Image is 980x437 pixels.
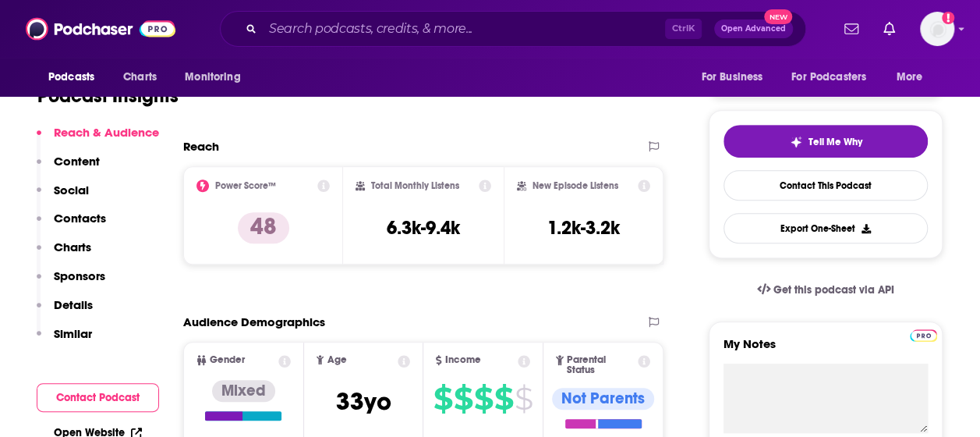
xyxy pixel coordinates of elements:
[886,62,943,92] button: open menu
[433,386,452,411] span: $
[113,62,166,92] a: Charts
[494,386,513,411] span: $
[721,25,786,33] span: Open Advanced
[183,139,219,154] h2: Reach
[54,183,89,197] p: Social
[48,66,94,88] span: Podcasts
[701,66,762,88] span: For Business
[54,211,106,226] p: Contacts
[37,125,159,154] button: Reach & Audience
[210,355,245,365] span: Gender
[724,336,928,364] label: My Notes
[37,240,91,268] button: Charts
[220,11,806,47] div: Search podcasts, credits, & more...
[37,183,89,211] button: Social
[791,66,866,88] span: For Podcasters
[920,12,954,46] button: Show profile menu
[877,16,901,42] a: Show notifications dropdown
[54,240,91,254] p: Charts
[714,20,793,38] button: Open AdvancedNew
[37,297,93,326] button: Details
[54,268,105,283] p: Sponsors
[54,125,159,140] p: Reach & Audience
[515,386,532,411] span: $
[215,180,276,191] h2: Power Score™
[263,16,665,41] input: Search podcasts, credits, & more...
[897,66,923,88] span: More
[910,329,937,342] img: Podchaser Pro
[773,283,894,297] span: Get this podcast via API
[174,62,260,92] button: open menu
[665,19,702,39] span: Ctrl K
[764,9,792,24] span: New
[26,14,175,44] img: Podchaser - Follow, Share and Rate Podcasts
[336,386,391,417] span: 33 yo
[238,212,289,243] p: 48
[123,66,157,88] span: Charts
[724,170,928,201] a: Contact This Podcast
[445,355,481,365] span: Income
[790,136,802,148] img: tell me why sparkle
[920,12,954,46] span: Logged in as molly.burgoyne
[212,380,275,402] div: Mixed
[37,383,159,412] button: Contact Podcast
[183,314,325,329] h2: Audience Demographics
[474,386,493,411] span: $
[327,355,346,365] span: Age
[37,62,115,92] button: open menu
[54,326,92,341] p: Similar
[37,154,100,183] button: Content
[838,16,865,42] a: Show notifications dropdown
[371,180,459,191] h2: Total Monthly Listens
[808,136,862,148] span: Tell Me Why
[547,216,620,240] h3: 1.2k-3.2k
[567,355,635,375] span: Parental Status
[724,125,928,158] button: tell me why sparkleTell Me Why
[552,388,654,410] div: Not Parents
[454,386,472,411] span: $
[54,297,93,312] p: Details
[920,12,954,46] img: User Profile
[54,154,100,169] p: Content
[185,66,240,88] span: Monitoring
[910,327,937,342] a: Pro website
[724,213,928,243] button: Export One-Sheet
[942,12,954,24] svg: Add a profile image
[532,180,618,191] h2: New Episode Listens
[37,326,92,355] button: Similar
[37,268,105,297] button: Sponsors
[37,211,106,240] button: Contacts
[781,62,889,92] button: open menu
[690,62,782,92] button: open menu
[745,271,907,309] a: Get this podcast via API
[387,216,460,240] h3: 6.3k-9.4k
